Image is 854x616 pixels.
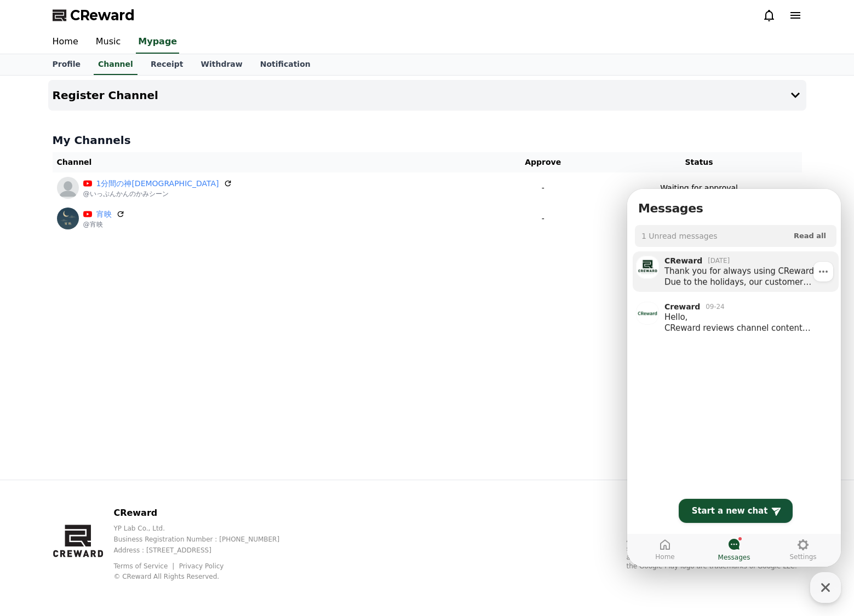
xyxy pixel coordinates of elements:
[113,535,297,544] p: Business Registration Number : [PHONE_NUMBER]
[113,524,297,533] p: YP Lab Co., Ltd.
[53,133,802,148] h4: My Channels
[44,54,89,75] a: Profile
[83,220,125,229] p: @宵映
[57,208,79,229] img: 宵映
[83,189,232,198] p: @いっぷんかんのかみシーン
[94,54,137,75] a: Channel
[660,182,738,194] p: Waiting for approval
[113,546,297,555] p: Address : [STREET_ADDRESS]
[113,562,176,570] a: Terms of Service
[494,182,592,194] p: -
[96,209,112,220] a: 宵映
[57,177,79,199] img: 1分間の神シーン
[96,178,219,189] a: 1分間の神[DEMOGRAPHIC_DATA]
[113,572,297,581] p: © CReward All Rights Reserved.
[70,7,135,24] span: CReward
[48,80,806,111] button: Register Channel
[53,152,490,172] th: Channel
[53,7,135,24] a: CReward
[494,213,592,224] p: -
[113,506,297,520] p: CReward
[53,89,158,101] h4: Register Channel
[87,31,130,54] a: Music
[136,31,179,54] a: Mypage
[251,54,319,75] a: Notification
[490,152,597,172] th: Approve
[192,54,251,75] a: Withdraw
[627,189,841,567] iframe: Channel chat
[627,536,802,571] p: App Store, iCloud, iCloud Drive, and iTunes Store are service marks of Apple Inc., registered in ...
[44,31,87,54] a: Home
[142,54,192,75] a: Receipt
[179,562,224,570] a: Privacy Policy
[597,152,802,172] th: Status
